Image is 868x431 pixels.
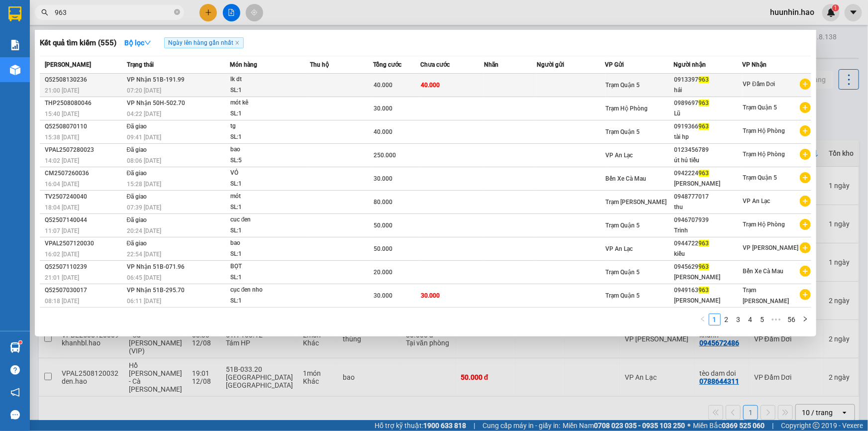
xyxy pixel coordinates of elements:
[127,100,185,107] span: VP Nhận 50H-502.70
[699,240,709,247] span: 963
[235,40,240,45] span: close
[700,316,706,322] span: left
[45,227,79,234] span: 11:07 [DATE]
[230,155,305,166] div: SL: 5
[230,202,305,213] div: SL: 1
[733,314,745,325] li: 3
[230,191,305,202] div: mót
[799,314,811,325] li: Next Page
[230,225,305,236] div: SL: 1
[45,262,124,272] div: Q52507110239
[230,168,305,179] div: VỎ
[675,215,742,225] div: 0946707939
[769,314,784,325] li: Next 5 Pages
[743,268,784,275] span: Bến Xe Cà Mau
[374,245,392,252] span: 50.000
[745,314,757,325] li: 4
[800,219,811,230] span: plus-circle
[127,274,161,281] span: 06:45 [DATE]
[421,82,440,89] span: 40.000
[230,98,305,108] div: mót kê
[127,216,147,223] span: Đã giao
[800,102,811,113] span: plus-circle
[800,289,811,300] span: plus-circle
[733,314,744,325] a: 3
[421,292,440,299] span: 30.000
[674,61,706,68] span: Người nhận
[230,144,305,155] div: bao
[675,145,742,155] div: 0123456789
[697,314,709,325] li: Previous Page
[675,262,742,272] div: 0945629
[743,127,785,134] span: Trạm Hộ Phòng
[45,192,124,202] div: TV2507240040
[93,24,416,37] li: 26 Phó Cơ Điều, Phường 12
[127,193,147,200] span: Đã giao
[124,39,151,47] strong: Bộ lọc
[12,72,120,89] b: GỬI : VP Đầm Dơi
[709,314,721,325] li: 1
[743,174,777,181] span: Trạm Quận 5
[374,269,392,276] span: 20.000
[374,292,392,299] span: 30.000
[230,132,305,143] div: SL: 1
[743,81,775,88] span: VP Đầm Dơi
[675,272,742,283] div: [PERSON_NAME]
[45,215,124,225] div: Q52507140044
[675,108,742,119] div: Lũ
[40,38,116,48] h3: Kết quả tìm kiếm ( 555 )
[675,85,742,96] div: hải
[800,149,811,160] span: plus-circle
[743,287,789,305] span: Trạm [PERSON_NAME]
[675,168,742,179] div: 0942224
[374,152,396,159] span: 250.000
[675,296,742,306] div: [PERSON_NAME]
[230,249,305,260] div: SL: 1
[606,152,633,159] span: VP An Lạc
[537,61,564,68] span: Người gửi
[675,249,742,259] div: kiều
[45,298,79,305] span: 08:18 [DATE]
[45,61,91,68] span: [PERSON_NAME]
[10,65,20,75] img: warehouse-icon
[800,242,811,253] span: plus-circle
[675,98,742,108] div: 0989697
[484,61,498,68] span: Nhãn
[606,199,667,206] span: Trạm [PERSON_NAME]
[784,314,799,325] li: 56
[697,314,709,325] button: left
[45,238,124,249] div: VPAL2507120030
[45,181,79,188] span: 16:04 [DATE]
[174,9,180,15] span: close-circle
[374,128,392,135] span: 40.000
[127,240,147,247] span: Đã giao
[699,76,709,83] span: 963
[127,87,161,94] span: 07:20 [DATE]
[127,263,185,270] span: VP Nhận 51B-071.96
[675,132,742,142] div: tài hp
[769,314,784,325] span: •••
[743,244,799,251] span: VP [PERSON_NAME]
[800,172,811,183] span: plus-circle
[606,245,633,252] span: VP An Lạc
[675,225,742,236] div: Trinh
[606,292,640,299] span: Trạm Quận 5
[45,204,79,211] span: 18:04 [DATE]
[127,181,161,188] span: 15:28 [DATE]
[45,110,79,117] span: 15:40 [DATE]
[699,100,709,107] span: 963
[799,314,811,325] button: right
[230,215,305,225] div: cuc đen
[606,82,640,89] span: Trạm Quận 5
[230,74,305,85] div: lk dt
[230,296,305,307] div: SL: 1
[127,287,185,294] span: VP Nhận 51B-295.70
[230,85,305,96] div: SL: 1
[127,123,147,130] span: Đã giao
[127,227,161,234] span: 20:24 [DATE]
[699,263,709,270] span: 963
[699,123,709,130] span: 963
[230,261,305,272] div: BỌT
[45,251,79,258] span: 16:02 [DATE]
[127,204,161,211] span: 07:39 [DATE]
